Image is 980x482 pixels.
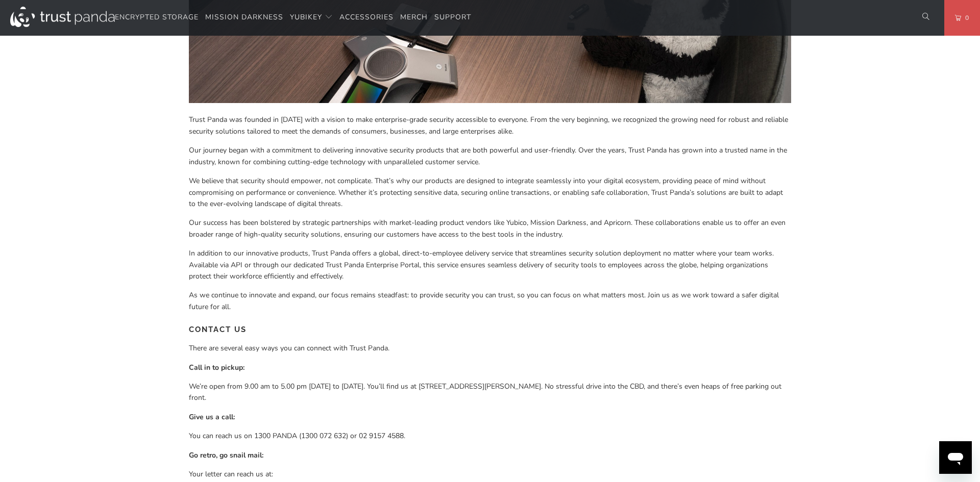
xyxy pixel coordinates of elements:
[10,7,115,28] img: Trust Panda Australia
[189,430,791,442] p: You can reach us on 1300 PANDA (1300 072 632) or 02 9157 4588.
[290,12,322,22] span: YubiKey
[189,290,779,311] span: As we continue to innovate and expand, our focus remains steadfast: to provide security you can t...
[339,6,394,30] a: Accessories
[115,6,199,30] a: Encrypted Storage
[189,218,786,239] span: Our success has been bolstered by strategic partnerships with market-leading product vendors like...
[115,6,471,30] nav: Translation missing: en.navigation.header.main_nav
[205,6,283,30] a: Mission Darkness
[189,412,235,422] strong: Give us a call:
[939,441,972,474] iframe: Button to launch messaging window
[189,450,263,460] strong: Go retro, go snail mail:
[339,12,394,22] span: Accessories
[115,12,199,22] span: Encrypted Storage
[189,248,774,281] span: In addition to our innovative products, Trust Panda offers a global, direct-to-employee delivery ...
[189,115,788,136] span: Trust Panda was founded in [DATE] with a vision to make enterprise-grade security accessible to e...
[961,12,969,23] span: 0
[400,6,428,30] a: Merch
[189,176,783,209] span: We believe that security should empower, not complicate. That’s why our products are designed to ...
[189,363,244,372] strong: Call in to pickup:
[400,12,428,22] span: Merch
[189,381,791,404] p: We’re open from 9.00 am to 5.00 pm [DATE] to [DATE]. You’ll find us at [STREET_ADDRESS][PERSON_NA...
[189,325,247,334] strong: CONTACT US
[189,145,787,166] span: Our journey began with a commitment to delivering innovative security products that are both powe...
[434,12,471,22] span: Support
[290,6,333,30] summary: YubiKey
[189,343,791,354] p: There are several easy ways you can connect with Trust Panda.
[189,469,791,480] p: Your letter can reach us at:
[205,12,283,22] span: Mission Darkness
[434,6,471,30] a: Support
